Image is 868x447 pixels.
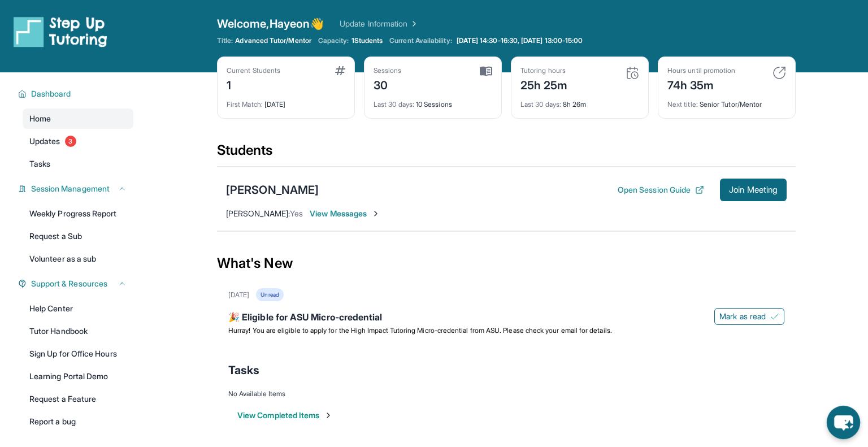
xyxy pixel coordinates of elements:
[235,36,311,45] span: Advanced Tutor/Mentor
[335,66,345,75] img: card
[23,344,133,364] a: Sign Up for Office Hours
[770,312,779,321] img: Mark as read
[227,66,280,75] div: Current Students
[457,36,583,45] span: [DATE] 14:30-16:30, [DATE] 13:00-15:00
[228,326,612,335] span: Hurray! You are eligible to apply for the High Impact Tutoring Micro-credential from ASU. Please ...
[310,208,380,219] span: View Messages
[714,308,784,325] button: Mark as read
[31,183,110,194] span: Session Management
[374,93,492,109] div: 10 Sessions
[720,179,787,201] button: Join Meeting
[31,88,71,99] span: Dashboard
[520,75,568,93] div: 25h 25m
[667,66,735,75] div: Hours until promotion
[27,88,127,99] button: Dashboard
[228,290,249,300] div: [DATE]
[29,136,60,147] span: Updates
[217,238,796,288] div: What's New
[23,109,133,129] a: Home
[227,93,345,109] div: [DATE]
[29,113,51,124] span: Home
[23,226,133,246] a: Request a Sub
[340,18,419,29] a: Update Information
[228,389,784,398] div: No Available Items
[14,16,107,47] img: logo
[23,366,133,387] a: Learning Portal Demo
[520,100,561,109] span: Last 30 days :
[351,36,383,45] span: 1 Students
[237,410,333,421] button: View Completed Items
[618,184,704,196] button: Open Session Guide
[226,209,290,218] span: [PERSON_NAME] :
[227,75,280,93] div: 1
[454,36,585,45] a: [DATE] 14:30-16:30, [DATE] 13:00-15:00
[374,100,414,109] span: Last 30 days :
[23,411,133,432] a: Report a bug
[217,36,233,45] span: Title:
[217,141,796,166] div: Students
[371,209,380,218] img: Chevron-Right
[480,66,492,76] img: card
[31,278,107,289] span: Support & Resources
[407,18,419,29] img: Chevron Right
[389,36,452,45] span: Current Availability:
[228,310,784,326] div: 🎉 Eligible for ASU Micro-credential
[520,66,568,75] div: Tutoring hours
[520,93,639,109] div: 8h 26m
[729,186,778,193] span: Join Meeting
[23,298,133,319] a: Help Center
[626,66,639,80] img: card
[290,209,303,218] span: Yes
[217,16,324,32] span: Welcome, Hayeon 👋
[23,131,133,151] a: Updates3
[226,182,319,198] div: [PERSON_NAME]
[228,362,259,378] span: Tasks
[667,75,735,93] div: 74h 35m
[318,36,349,45] span: Capacity:
[23,154,133,174] a: Tasks
[23,389,133,409] a: Request a Feature
[374,75,402,93] div: 30
[27,183,127,194] button: Session Management
[772,66,786,80] img: card
[374,66,402,75] div: Sessions
[227,100,263,109] span: First Match :
[256,288,283,301] div: Unread
[667,93,786,109] div: Senior Tutor/Mentor
[23,321,133,341] a: Tutor Handbook
[719,311,766,322] span: Mark as read
[65,136,76,147] span: 3
[27,278,127,289] button: Support & Resources
[827,406,860,439] button: chat-button
[23,249,133,269] a: Volunteer as a sub
[23,203,133,224] a: Weekly Progress Report
[29,158,50,170] span: Tasks
[667,100,698,109] span: Next title :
